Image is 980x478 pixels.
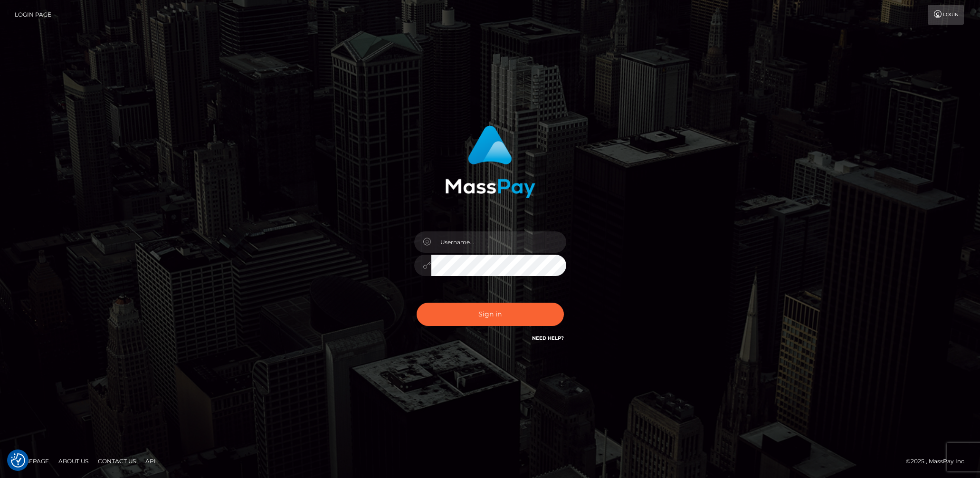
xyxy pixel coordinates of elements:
[11,453,25,468] img: Revisit consent button
[10,454,53,468] a: Homepage
[445,125,535,198] img: MassPay Login
[11,453,25,468] button: Consent Preferences
[55,454,92,468] a: About Us
[94,454,140,468] a: Contact Us
[142,454,160,468] a: API
[417,303,564,326] button: Sign in
[928,5,964,25] a: Login
[431,231,566,253] input: Username...
[15,5,51,25] a: Login Page
[532,335,564,341] a: Need Help?
[906,456,973,467] div: © 2025 , MassPay Inc.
